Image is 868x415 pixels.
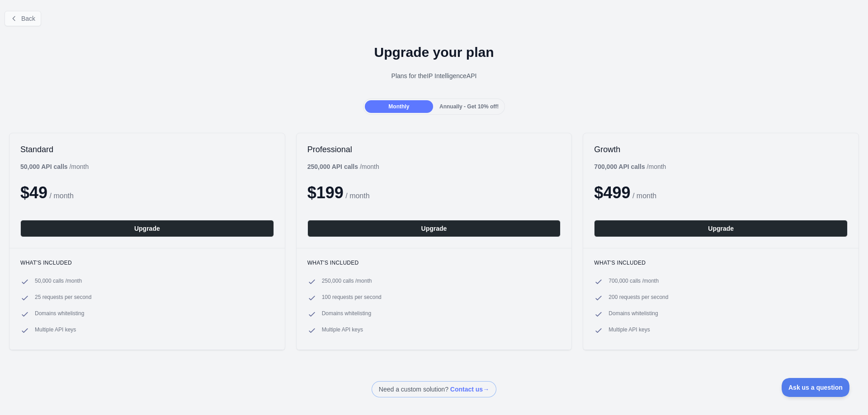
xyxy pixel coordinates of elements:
[307,144,561,155] h2: Professional
[307,163,358,170] b: 250,000 API calls
[594,144,848,155] h2: Growth
[782,378,850,397] iframe: Toggle Customer Support
[594,162,666,171] div: / month
[594,183,630,202] span: $ 499
[594,163,645,170] b: 700,000 API calls
[307,162,379,171] div: / month
[307,183,344,202] span: $ 199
